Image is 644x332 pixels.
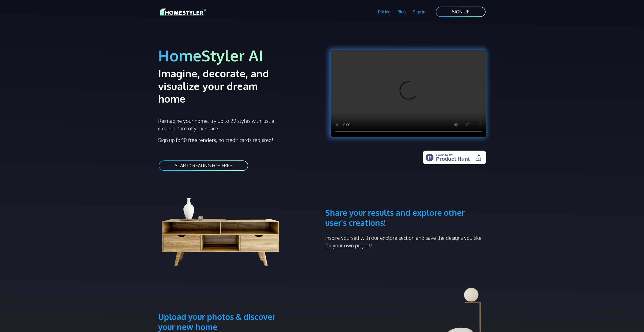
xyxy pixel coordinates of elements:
img: HomeStyler AI - Interior Design Made Easy: One Click to Your Dream Home | Product Hunt [423,151,486,164]
h2: Imagine, decorate, and visualize your dream home [158,67,287,105]
p: Inspire yourself with our explore section and save the designs you like for your own project! [325,234,486,249]
a: SIGN UP [435,6,486,17]
h3: Upload your photos & discover your new home [158,288,291,332]
h1: HomeStyler AI [158,46,319,65]
a: Sign In [409,6,429,18]
a: START CREATING FOR FREE [158,160,249,171]
p: Reimagine your home: try up to 29 styles with just a clean picture of your space. [158,117,279,132]
img: living room cabinet [158,183,291,269]
p: Sign up for , no credit cards required! [158,136,319,144]
h3: Share your results and explore other user's creations! [325,183,486,228]
strong: 10 free renders [182,137,216,143]
a: Blog [394,6,409,18]
img: HomeStyler AI logo [160,8,206,16]
a: Pricing [374,6,394,18]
